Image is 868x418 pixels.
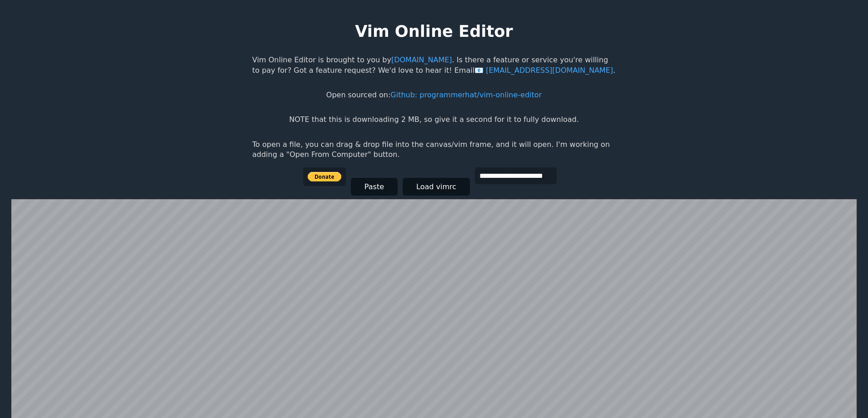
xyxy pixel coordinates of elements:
button: Load vimrc [403,178,470,196]
button: Paste [351,178,398,196]
p: To open a file, you can drag & drop file into the canvas/vim frame, and it will open. I'm working... [252,140,616,160]
p: NOTE that this is downloading 2 MB, so give it a second for it to fully download. [289,115,579,125]
a: [EMAIL_ADDRESS][DOMAIN_NAME] [474,66,613,75]
a: [DOMAIN_NAME] [391,55,452,64]
a: Github: programmerhat/vim-online-editor [390,91,542,99]
p: Vim Online Editor is brought to you by . Is there a feature or service you're willing to pay for?... [252,55,616,76]
p: Open sourced on: [326,90,542,100]
h1: Vim Online Editor [355,20,513,42]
